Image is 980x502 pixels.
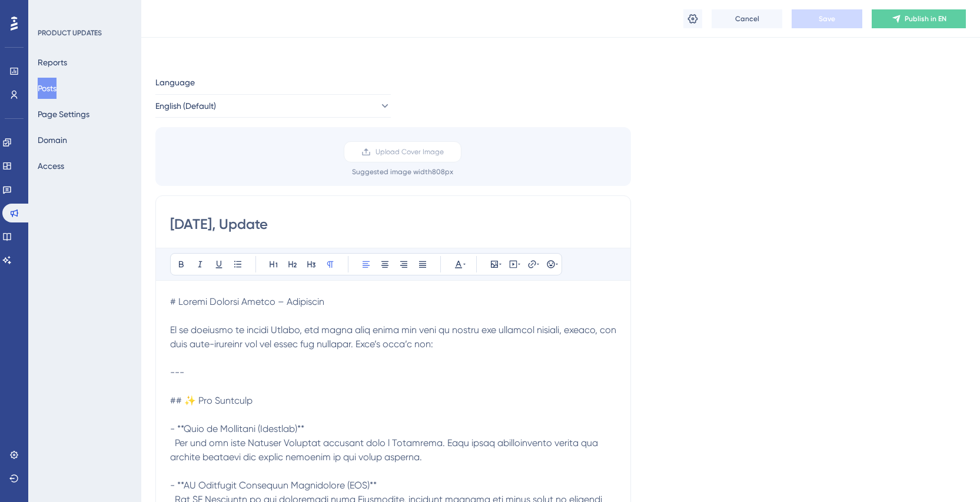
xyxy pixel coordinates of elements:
[819,14,835,24] span: Save
[38,129,67,151] button: Domain
[155,75,195,89] span: Language
[38,155,64,177] button: Access
[905,14,946,24] span: Publish in EN
[38,52,67,73] button: Reports
[352,167,453,177] div: Suggested image width 808 px
[735,14,759,24] span: Cancel
[376,147,444,157] span: Upload Cover Image
[38,28,102,38] div: PRODUCT UPDATES
[38,104,89,125] button: Page Settings
[170,215,616,234] input: Post Title
[155,99,216,113] span: English (Default)
[155,94,391,118] button: English (Default)
[712,9,782,28] button: Cancel
[872,9,966,28] button: Publish in EN
[38,78,57,99] button: Posts
[792,9,862,28] button: Save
